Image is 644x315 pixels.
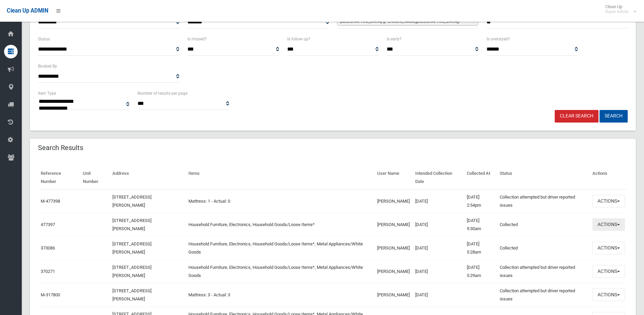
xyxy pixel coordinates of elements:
[602,4,636,14] span: Clean Up
[38,62,57,70] label: Booked By
[374,213,412,236] td: [PERSON_NAME]
[186,260,375,283] td: Household Furniture, Electronics, Household Goods/Loose Items*, Metal Appliances/White Goods
[287,35,310,43] label: Is follow up?
[374,166,412,189] th: User Name
[497,189,590,213] td: Collection attempted but driver reported issues
[387,35,402,43] label: Is early?
[112,265,151,278] a: [STREET_ADDRESS][PERSON_NAME]
[592,265,625,278] button: Actions
[112,241,151,255] a: [STREET_ADDRESS][PERSON_NAME]
[497,213,590,236] td: Collected
[600,110,628,123] button: Search
[464,236,497,260] td: [DATE] 5:28am
[592,218,625,231] button: Actions
[186,213,375,236] td: Household Furniture, Electronics, Household Goods/Loose Items*
[112,288,151,301] a: [STREET_ADDRESS][PERSON_NAME]
[374,236,412,260] td: [PERSON_NAME]
[137,90,187,97] label: Number of results per page
[38,166,80,189] th: Reference Number
[186,283,375,307] td: Mattress: 3 - Actual: 3
[112,194,151,208] a: [STREET_ADDRESS][PERSON_NAME]
[374,189,412,213] td: [PERSON_NAME]
[605,9,629,14] small: Super Admin
[592,242,625,254] button: Actions
[412,166,464,189] th: Intended Collection Date
[412,189,464,213] td: [DATE]
[186,236,375,260] td: Household Furniture, Electronics, Household Goods/Loose Items*, Metal Appliances/White Goods
[412,283,464,307] td: [DATE]
[497,236,590,260] td: Collected
[186,166,375,189] th: Items
[412,213,464,236] td: [DATE]
[464,260,497,283] td: [DATE] 5:29am
[41,292,60,297] a: M-317800
[555,110,599,123] a: Clear Search
[464,189,497,213] td: [DATE] 2:54pm
[412,236,464,260] td: [DATE]
[41,245,55,251] a: 373086
[464,166,497,189] th: Collected At
[110,166,186,189] th: Address
[464,213,497,236] td: [DATE] 9:30am
[592,289,625,301] button: Actions
[187,35,207,43] label: Is missed?
[41,269,55,274] a: 370271
[41,222,55,227] a: 477397
[374,260,412,283] td: [PERSON_NAME]
[497,166,590,189] th: Status
[486,35,510,43] label: Is oversized?
[41,199,60,204] a: M-477398
[112,218,151,231] a: [STREET_ADDRESS][PERSON_NAME]
[590,166,628,189] th: Actions
[7,7,48,14] span: Clean Up ADMIN
[30,141,91,154] header: Search Results
[412,260,464,283] td: [DATE]
[186,189,375,213] td: Mattress: 1 - Actual: 0
[80,166,110,189] th: Unit Number
[497,283,590,307] td: Collection attempted but driver reported issues
[38,35,50,43] label: Status
[374,283,412,307] td: [PERSON_NAME]
[497,260,590,283] td: Collection attempted but driver reported issues
[38,90,56,97] label: Item Type
[592,195,625,207] button: Actions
